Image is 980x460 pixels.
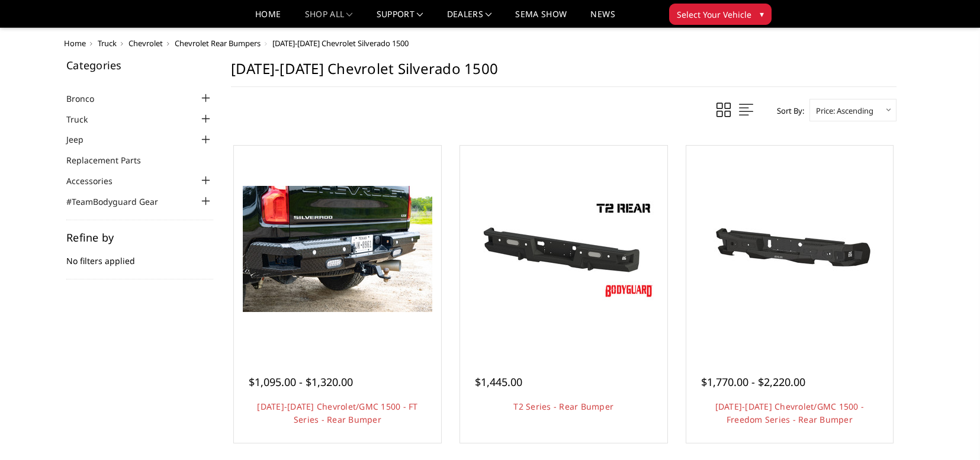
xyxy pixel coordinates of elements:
[760,8,764,20] span: ▾
[66,175,127,187] a: Accessories
[237,149,438,350] a: 2019-2025 Chevrolet/GMC 1500 - FT Series - Rear Bumper 2019-2025 Chevrolet/GMC 1500 - FT Series -...
[689,149,891,350] a: 2019-2025 Chevrolet/GMC 1500 - Freedom Series - Rear Bumper 2019-2025 Chevrolet/GMC 1500 - Freedo...
[66,195,173,208] a: #TeamBodyguard Gear
[66,92,109,105] a: Bronco
[66,232,213,243] h5: Refine by
[66,133,98,146] a: Jeep
[475,375,522,389] span: $1,445.00
[231,60,897,87] h1: [DATE]-[DATE] Chevrolet Silverado 1500
[515,10,567,27] a: SEMA Show
[447,10,492,27] a: Dealers
[255,10,281,27] a: Home
[257,401,417,425] a: [DATE]-[DATE] Chevrolet/GMC 1500 - FT Series - Rear Bumper
[377,10,423,27] a: Support
[921,403,980,460] iframe: Chat Widget
[249,375,353,389] span: $1,095.00 - $1,320.00
[66,232,213,279] div: No filters applied
[305,10,353,27] a: shop all
[66,113,102,126] a: Truck
[272,38,409,49] span: [DATE]-[DATE] Chevrolet Silverado 1500
[770,102,804,120] label: Sort By:
[677,8,751,21] span: Select Your Vehicle
[64,38,86,49] a: Home
[175,38,261,49] a: Chevrolet Rear Bumpers
[66,154,156,166] a: Replacement Parts
[128,38,163,49] a: Chevrolet
[463,149,664,350] a: T2 Series - Rear Bumper T2 Series - Rear Bumper
[98,38,117,49] a: Truck
[513,401,613,412] a: T2 Series - Rear Bumper
[701,375,805,389] span: $1,770.00 - $2,220.00
[715,401,865,425] a: [DATE]-[DATE] Chevrolet/GMC 1500 - Freedom Series - Rear Bumper
[66,60,213,70] h5: Categories
[590,10,615,27] a: News
[669,4,772,25] button: Select Your Vehicle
